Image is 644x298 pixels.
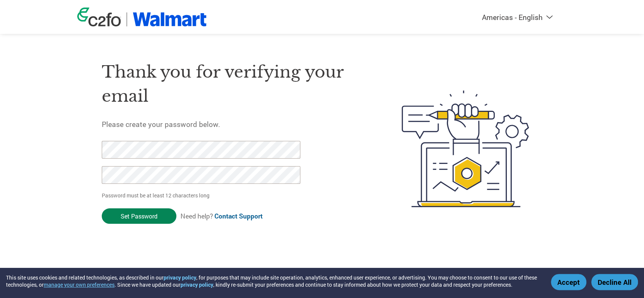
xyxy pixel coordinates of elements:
a: privacy policy [164,274,196,281]
a: privacy policy [181,281,213,288]
button: Decline All [591,274,638,290]
input: Set Password [102,208,176,224]
div: This site uses cookies and related technologies, as described in our , for purposes that may incl... [6,274,540,288]
h5: Please create your password below. [102,119,366,129]
img: c2fo logo [77,8,121,26]
h1: Thank you for verifying your email [102,60,366,109]
button: manage your own preferences [44,281,115,288]
span: Need help? [181,212,263,220]
img: create-password [388,49,543,249]
p: Password must be at least 12 characters long [102,191,303,199]
img: Walmart [133,12,207,26]
button: Accept [551,274,586,290]
a: Contact Support [214,212,263,220]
